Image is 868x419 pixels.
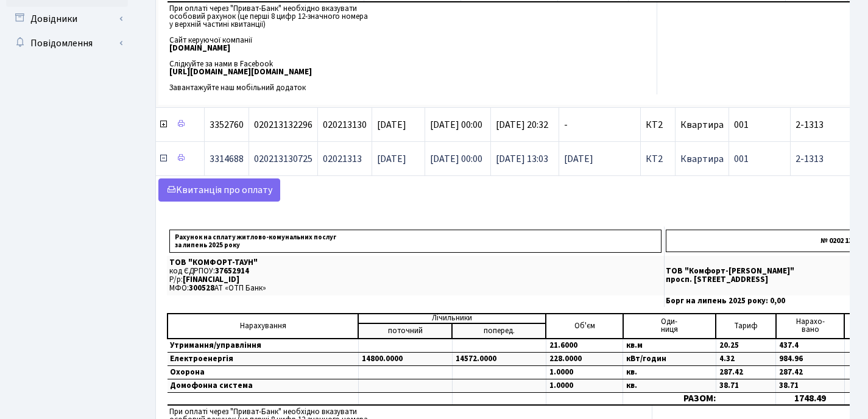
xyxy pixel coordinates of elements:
[646,120,670,130] span: КТ2
[169,259,662,267] p: ТОВ "КОМФОРТ-ТАУН"
[776,352,845,365] td: 984.96
[623,392,776,405] td: РАЗОМ:
[168,314,358,339] td: Нарахування
[168,352,358,365] td: Електроенергія
[496,152,548,166] span: [DATE] 13:03
[169,267,662,275] p: код ЄДРПОУ:
[430,152,482,166] span: [DATE] 00:00
[6,7,128,31] a: Довідники
[210,152,244,166] span: 3314688
[215,266,249,276] span: 37652914
[546,365,623,379] td: 1.0000
[776,365,845,379] td: 287.42
[377,118,406,132] span: [DATE]
[169,66,312,77] b: [URL][DOMAIN_NAME][DOMAIN_NAME]
[734,118,749,132] span: 001
[430,118,482,132] span: [DATE] 00:00
[6,31,128,55] a: Повідомлення
[776,379,845,392] td: 38.71
[358,314,546,323] td: Лічильники
[254,118,312,132] span: 020213132296
[168,339,358,353] td: Утримання/управління
[716,365,776,379] td: 287.42
[183,274,239,285] span: [FINANCIAL_ID]
[189,283,214,294] span: 300528
[546,352,623,365] td: 228.0000
[716,339,776,353] td: 20.25
[358,352,452,365] td: 14800.0000
[169,230,662,253] p: Рахунок на сплату житлово-комунальних послуг за липень 2025 року
[496,118,548,132] span: [DATE] 20:32
[623,314,716,339] td: Оди- ниця
[716,352,776,365] td: 4.32
[680,152,724,166] span: Квартира
[323,118,367,132] span: 020213130
[564,120,635,130] span: -
[776,392,845,405] td: 1748.49
[158,178,280,202] a: Kвитанція про оплату
[776,339,845,353] td: 437.4
[452,352,546,365] td: 14572.0000
[716,379,776,392] td: 38.71
[168,379,358,392] td: Домофонна система
[546,314,623,339] td: Об'єм
[796,154,864,164] span: 2-1313
[167,2,657,94] td: При оплаті через "Приват-Банк" необхідно вказувати особовий рахунок (це перші 8 цифр 12-значного ...
[168,365,358,379] td: Охорона
[323,152,362,166] span: 02021313
[716,314,776,339] td: Тариф
[169,284,662,292] p: МФО: АТ «ОТП Банк»
[623,339,716,353] td: кв.м
[796,120,864,130] span: 2-1313
[564,154,635,164] span: [DATE]
[623,379,716,392] td: кв.
[546,379,623,392] td: 1.0000
[680,118,724,132] span: Квартира
[646,154,670,164] span: КТ2
[169,276,662,284] p: Р/р:
[546,339,623,353] td: 21.6000
[169,43,230,54] b: [DOMAIN_NAME]
[377,152,406,166] span: [DATE]
[623,352,716,365] td: кВт/годин
[210,118,244,132] span: 3352760
[776,314,845,339] td: Нарахо- вано
[358,323,452,339] td: поточний
[452,323,546,339] td: поперед.
[254,152,312,166] span: 020213130725
[734,152,749,166] span: 001
[623,365,716,379] td: кв.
